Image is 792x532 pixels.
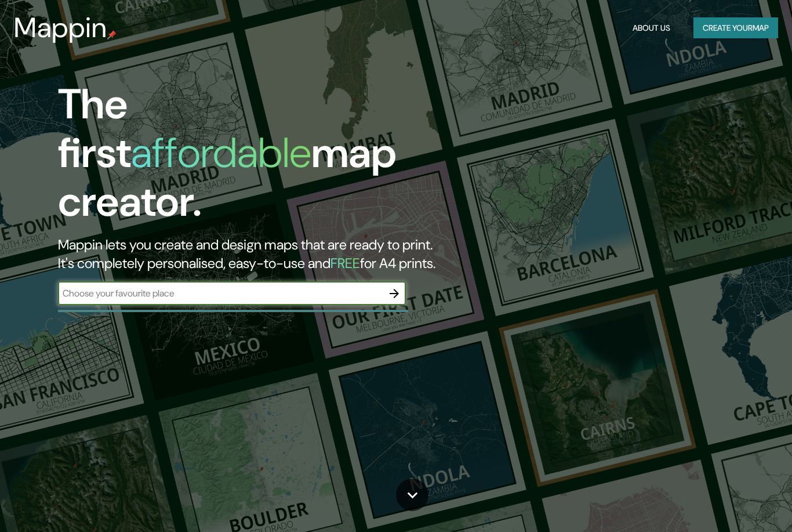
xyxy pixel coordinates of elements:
[14,12,107,44] h3: Mappin
[693,17,778,39] button: Create yourmap
[58,287,383,300] input: Choose your favourite place
[58,80,454,236] h1: The first map creator.
[131,126,311,180] h1: affordable
[330,254,360,272] h5: FREE
[628,17,675,39] button: About Us
[58,236,454,273] h2: Mappin lets you create and design maps that are ready to print. It's completely personalised, eas...
[107,30,117,39] img: mappin-pin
